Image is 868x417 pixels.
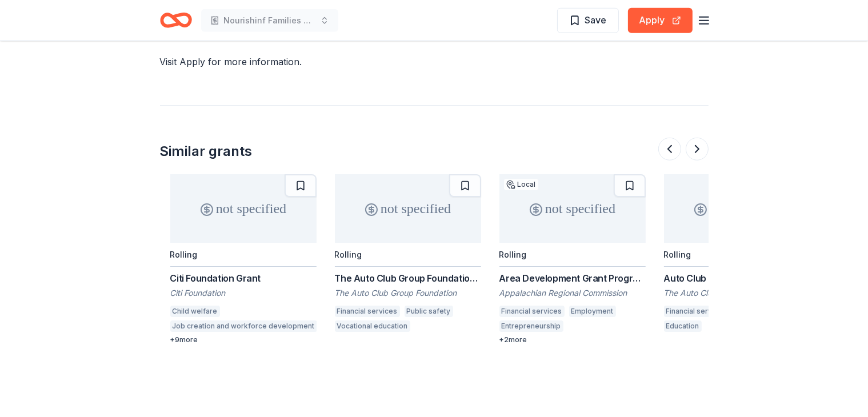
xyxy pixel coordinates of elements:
a: not specifiedRollingAuto Club Group Foundation GrantsThe Auto Club Group FoundationFinancial serv... [664,174,810,335]
div: The Auto Club Group Foundation [335,287,481,299]
div: Financial services [335,306,400,317]
div: Child welfare [170,306,220,317]
div: Rolling [335,250,362,259]
div: Rolling [170,250,198,259]
div: not specified [664,174,810,243]
div: Citi Foundation [170,287,317,299]
span: Nourishinf Families Program [224,14,315,27]
button: Apply [628,8,693,33]
div: Rolling [499,250,527,259]
div: not specified [499,174,646,243]
a: not specifiedLocalRollingArea Development Grant ProgramAppalachian Regional CommissionFinancial s... [499,174,646,344]
div: Similar grants [160,142,253,161]
div: Entrepreneurship [499,320,563,332]
div: Education [664,320,702,332]
div: Vocational education [335,320,410,332]
button: Save [557,8,619,33]
div: The Auto Club Group Foundation Grant [335,271,481,285]
div: Rolling [664,250,691,259]
button: Nourishinf Families Program [201,9,338,32]
div: Citi Foundation Grant [170,271,317,285]
div: Local [504,179,538,190]
a: not specifiedRollingCiti Foundation GrantCiti FoundationChild welfareJob creation and workforce d... [170,174,317,344]
div: Job creation and workforce development [170,320,317,332]
div: + 2 more [499,335,646,344]
div: Visit Apply for more information. [160,55,709,69]
a: Home [160,7,192,34]
div: The Auto Club Group Foundation [664,287,810,299]
a: not specifiedRollingThe Auto Club Group Foundation GrantThe Auto Club Group FoundationFinancial s... [335,174,481,335]
div: Public safety [405,306,453,317]
div: Appalachian Regional Commission [499,287,646,299]
div: not specified [170,174,317,243]
div: Area Development Grant Program [499,271,646,285]
div: Financial services [664,306,729,317]
div: Employment [569,306,616,317]
div: Auto Club Group Foundation Grants [664,271,810,285]
span: Save [585,13,607,27]
div: + 9 more [170,335,317,344]
div: Financial services [499,306,565,317]
div: not specified [335,174,481,243]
